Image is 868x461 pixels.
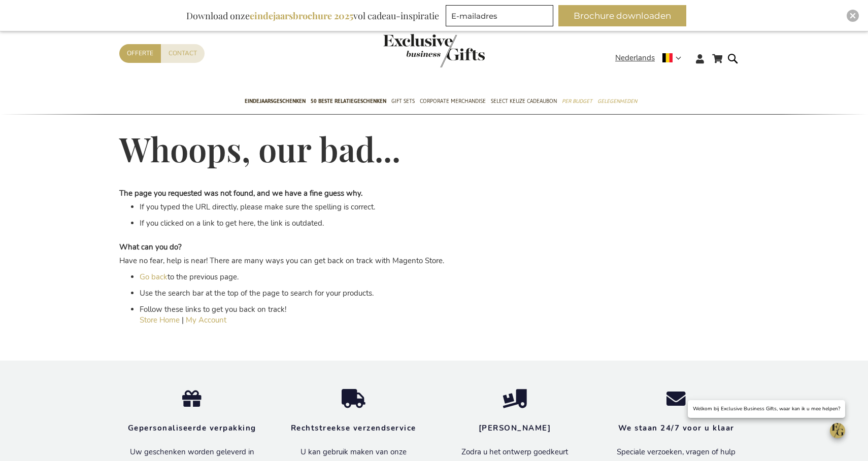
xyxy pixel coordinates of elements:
[562,96,592,107] span: Per Budget
[119,127,400,170] span: Whoops, our bad...
[140,218,644,229] li: If you clicked on a link to get here, the link is outdated.
[140,315,180,325] a: Store Home
[618,423,735,433] strong: We staan 24/7 voor u klaar
[446,5,556,29] form: marketing offers and promotions
[615,52,655,64] span: Nederlands
[383,34,485,67] img: Exclusive Business gifts logo
[291,423,416,433] strong: Rechtstreekse verzendservice
[850,13,856,19] img: Close
[250,10,353,22] b: eindejaarsbrochure 2025
[391,96,415,107] span: Gift Sets
[491,96,557,107] span: Select Keuze Cadeaubon
[128,423,256,433] strong: Gepersonaliseerde verpakking
[597,96,637,107] span: Gelegenheden
[140,304,644,326] li: Follow these links to get you back on track!
[119,44,161,63] a: Offerte
[119,242,644,253] dt: What can you do?
[186,315,226,325] a: My Account
[182,5,444,26] div: Download onze vol cadeau-inspiratie
[383,34,434,67] a: store logo
[847,10,859,22] div: Close
[119,188,644,199] dt: The page you requested was not found, and we have a fine guess why.
[245,96,306,107] span: Eindejaarsgeschenken
[311,96,386,107] span: 50 beste relatiegeschenken
[182,315,184,325] span: |
[140,272,644,282] li: to the previous page.
[140,202,644,212] li: If you typed the URL directly, please make sure the spelling is correct.
[558,5,686,26] button: Brochure downloaden
[420,96,486,107] span: Corporate Merchandise
[161,44,205,63] a: Contact
[140,288,644,299] li: Use the search bar at the top of the page to search for your products.
[140,272,168,282] a: Go back
[615,52,688,64] div: Nederlands
[479,423,551,433] strong: [PERSON_NAME]
[446,5,553,26] input: E-mailadres
[119,256,644,266] dd: Have no fear, help is near! There are many ways you can get back on track with Magento Store.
